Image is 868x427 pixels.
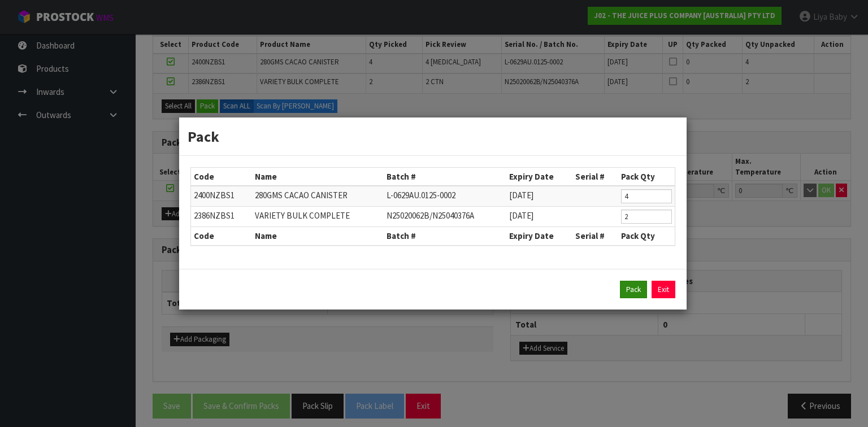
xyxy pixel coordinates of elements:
th: Name [252,227,384,245]
span: N25020062B/N25040376A [387,210,474,221]
th: Pack Qty [618,168,675,186]
span: [DATE] [509,210,533,221]
button: Pack [620,281,647,299]
th: Expiry Date [506,227,572,245]
th: Code [191,168,252,186]
span: 2386NZBS1 [194,210,235,221]
th: Code [191,227,252,245]
h3: Pack [188,126,678,147]
th: Pack Qty [618,227,675,245]
th: Serial # [572,168,618,186]
span: 2400NZBS1 [194,190,235,201]
th: Batch # [384,227,506,245]
a: Exit [652,281,675,299]
th: Serial # [572,227,618,245]
span: L-0629AU.0125-0002 [387,190,455,201]
span: 280GMS CACAO CANISTER [255,190,348,201]
span: VARIETY BULK COMPLETE [255,210,350,221]
span: [DATE] [509,190,533,201]
th: Name [252,168,384,186]
th: Batch # [384,168,506,186]
th: Expiry Date [506,168,572,186]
